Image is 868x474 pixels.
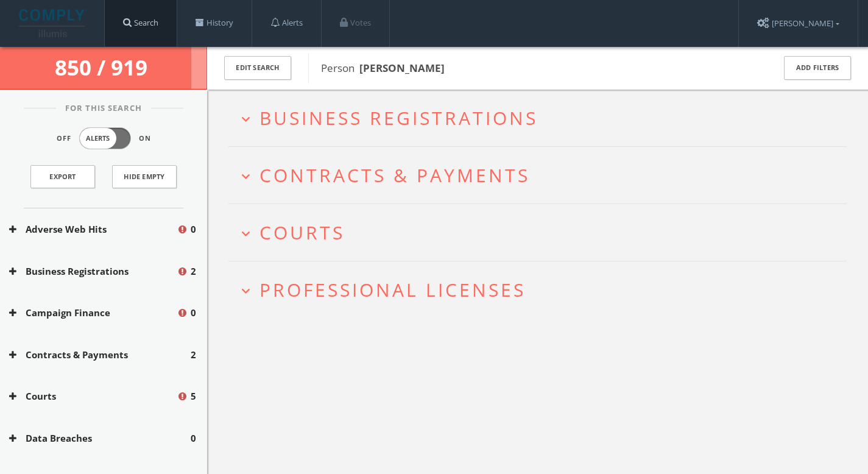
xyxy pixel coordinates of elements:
[259,105,538,130] span: Business Registrations
[112,165,177,188] button: Hide Empty
[784,56,851,80] button: Add Filters
[19,9,87,37] img: illumis
[224,56,291,80] button: Edit Search
[238,111,254,127] i: expand_more
[238,225,254,242] i: expand_more
[191,348,196,362] span: 2
[139,133,151,144] span: On
[191,389,196,403] span: 5
[238,108,847,128] button: expand_moreBusiness Registrations
[259,220,345,245] span: Courts
[238,165,847,185] button: expand_moreContracts & Payments
[238,222,847,242] button: expand_moreCourts
[191,264,196,278] span: 2
[191,222,196,236] span: 0
[191,431,196,445] span: 0
[259,163,530,188] span: Contracts & Payments
[359,61,445,75] b: [PERSON_NAME]
[238,280,847,300] button: expand_moreProfessional Licenses
[9,306,177,320] button: Campaign Finance
[9,389,177,403] button: Courts
[259,277,526,302] span: Professional Licenses
[9,264,177,278] button: Business Registrations
[9,348,191,362] button: Contracts & Payments
[57,133,71,144] span: Off
[9,222,177,236] button: Adverse Web Hits
[238,168,254,185] i: expand_more
[191,306,196,320] span: 0
[55,53,152,82] span: 850 / 919
[56,102,151,115] span: For This Search
[30,165,95,188] a: Export
[321,61,445,75] span: Person
[9,431,191,445] button: Data Breaches
[238,283,254,299] i: expand_more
